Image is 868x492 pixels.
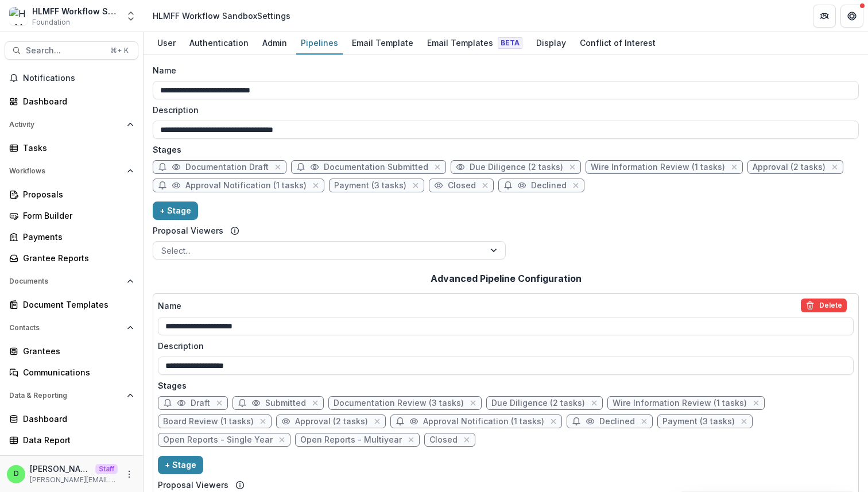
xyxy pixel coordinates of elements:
[30,463,91,475] p: [PERSON_NAME]
[5,342,138,361] a: Grantees
[347,32,418,55] a: Email Template
[30,475,118,485] p: [PERSON_NAME][EMAIL_ADDRESS][DOMAIN_NAME]
[123,5,139,28] button: Open entity switcher
[309,397,321,409] button: close
[429,435,458,445] span: Closed
[491,398,585,408] span: Due Diligence (2 tasks)
[5,115,138,134] button: Open Activity
[23,210,129,222] div: Form Builder
[276,434,288,445] button: close
[5,138,138,157] a: Tasks
[423,32,527,55] a: Email Templates Beta
[532,32,571,55] a: Display
[9,121,122,129] span: Activity
[347,34,418,51] div: Email Template
[334,398,464,408] span: Documentation Review (3 tasks)
[163,435,273,445] span: Open Reports - Single Year
[158,479,228,491] label: Proposal Viewers
[23,142,129,154] div: Tasks
[371,416,383,427] button: close
[5,363,138,382] a: Communications
[5,386,138,405] button: Open Data & Reporting
[23,366,129,378] div: Communications
[153,144,859,156] p: Stages
[423,34,527,51] div: Email Templates
[23,231,129,243] div: Payments
[9,277,122,285] span: Documents
[23,252,129,264] div: Grantee Reports
[423,417,544,427] span: Approval Notification (1 tasks)
[158,300,181,312] p: Name
[5,41,138,60] button: Search...
[5,272,138,290] button: Open Documents
[470,162,563,172] span: Due Diligence (2 tasks)
[575,32,660,55] a: Conflict of Interest
[324,162,428,172] span: Documentation Submitted
[753,162,826,172] span: Approval (2 tasks)
[599,417,635,427] span: Declined
[153,32,180,55] a: User
[467,397,479,409] button: close
[296,32,343,55] a: Pipelines
[801,299,847,312] button: delete
[272,161,284,173] button: close
[153,202,198,220] button: + Stage
[191,398,210,408] span: Draft
[185,162,269,172] span: Documentation Draft
[813,5,836,28] button: Partners
[23,413,129,425] div: Dashboard
[257,416,269,427] button: close
[153,64,176,76] p: Name
[153,224,223,237] label: Proposal Viewers
[295,417,368,427] span: Approval (2 tasks)
[14,470,19,478] div: Divyansh
[9,324,122,332] span: Contacts
[258,32,292,55] a: Admin
[185,181,307,191] span: Approval Notification (1 tasks)
[5,409,138,428] a: Dashboard
[432,161,443,173] button: close
[185,34,253,51] div: Authentication
[23,299,129,311] div: Document Templates
[5,227,138,246] a: Payments
[840,5,863,28] button: Get Help
[591,162,725,172] span: Wire Information Review (1 tasks)
[32,17,70,28] span: Foundation
[575,34,660,51] div: Conflict of Interest
[265,398,306,408] span: Submitted
[728,161,740,173] button: close
[5,185,138,204] a: Proposals
[5,162,138,180] button: Open Workflows
[448,181,476,191] span: Closed
[153,10,290,22] div: HLMFF Workflow Sandbox Settings
[750,397,762,409] button: close
[5,295,138,314] a: Document Templates
[95,464,118,474] p: Staff
[153,34,180,51] div: User
[23,345,129,357] div: Grantees
[532,34,571,51] div: Display
[829,161,840,173] button: close
[613,398,747,408] span: Wire Information Review (1 tasks)
[296,34,343,51] div: Pipelines
[23,434,129,446] div: Data Report
[567,161,578,173] button: close
[122,467,136,481] button: More
[9,392,122,400] span: Data & Reporting
[662,417,735,427] span: Payment (3 tasks)
[158,379,854,392] p: Stages
[431,273,582,284] h2: Advanced Pipeline Configuration
[258,34,292,51] div: Admin
[108,44,131,57] div: ⌘ + K
[23,95,129,107] div: Dashboard
[461,434,472,445] button: close
[5,431,138,450] a: Data Report
[5,206,138,225] a: Form Builder
[23,188,129,200] div: Proposals
[5,92,138,111] a: Dashboard
[26,46,103,56] span: Search...
[214,397,225,409] button: close
[9,7,28,25] img: HLMFF Workflow Sandbox
[185,32,253,55] a: Authentication
[158,340,847,352] label: Description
